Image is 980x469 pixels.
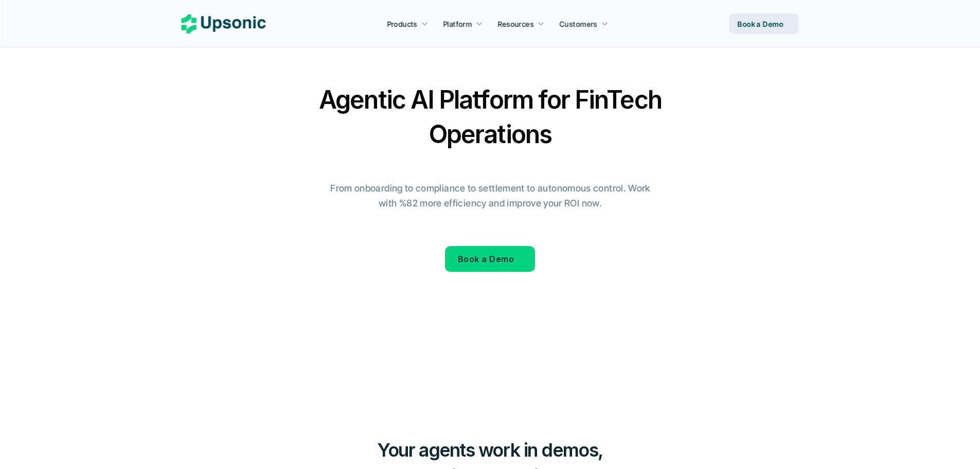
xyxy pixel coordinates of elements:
[729,13,799,34] a: Book a Demo
[498,19,534,29] p: Resources
[381,14,434,33] a: Products
[310,82,670,151] h2: Agentic AI Platform for FinTech Operations
[377,439,603,461] span: Your agents work in demos,
[443,19,472,29] p: Platform
[323,181,657,211] p: From onboarding to compliance to settlement to autonomous control. Work with %82 more efficiency ...
[445,246,535,272] a: Book a Demo
[560,19,598,29] p: Customers
[738,19,783,29] p: Book a Demo
[458,252,514,267] p: Book a Demo
[387,19,417,29] p: Products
